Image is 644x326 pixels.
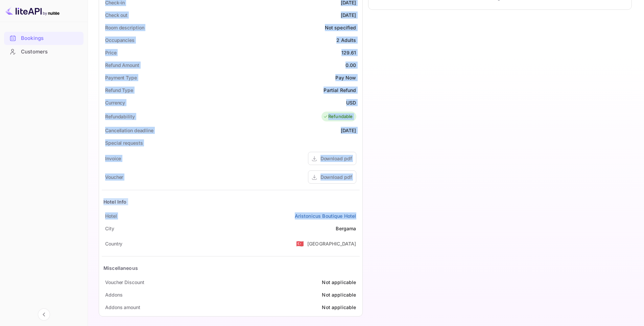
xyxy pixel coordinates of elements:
[105,291,122,298] div: Addons
[322,279,356,286] div: Not applicable
[341,127,356,134] div: [DATE]
[4,32,84,45] div: Bookings
[336,225,356,232] div: Bergama
[103,264,138,272] div: Miscellaneous
[105,279,144,286] div: Voucher Discount
[320,173,352,181] div: Download pdf
[105,99,125,106] div: Currency
[105,24,144,31] div: Room description
[324,87,356,94] div: Partial Refund
[105,225,114,232] div: City
[341,49,356,56] div: 129.61
[21,34,80,42] div: Bookings
[105,127,153,134] div: Cancellation deadline
[296,237,304,250] span: United States
[346,99,356,106] div: USD
[21,48,80,56] div: Customers
[335,74,356,81] div: Pay Now
[105,37,135,44] div: Occupancies
[341,11,356,19] div: [DATE]
[105,212,117,219] div: Hotel
[345,62,356,69] div: 0.00
[105,11,127,19] div: Check out
[105,155,121,162] div: Invoice
[4,32,84,44] a: Bookings
[105,173,123,181] div: Voucher
[307,240,356,247] div: [GEOGRAPHIC_DATA]
[325,24,356,31] div: Not specified
[320,155,352,162] div: Download pdf
[5,5,59,16] img: LiteAPI logo
[105,62,139,69] div: Refund Amount
[105,304,140,311] div: Addons amount
[103,198,127,205] div: Hotel Info
[105,113,135,120] div: Refundability
[105,74,137,81] div: Payment Type
[295,212,356,219] a: Aristonicus Boutique Hotel
[322,291,356,298] div: Not applicable
[4,45,84,59] div: Customers
[105,49,117,56] div: Price
[38,308,50,321] button: Collapse navigation
[4,45,84,58] a: Customers
[323,113,353,120] div: Refundable
[105,139,143,146] div: Special requests
[336,37,356,44] div: 2 Adults
[105,240,122,247] div: Country
[105,87,133,94] div: Refund Type
[322,304,356,311] div: Not applicable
